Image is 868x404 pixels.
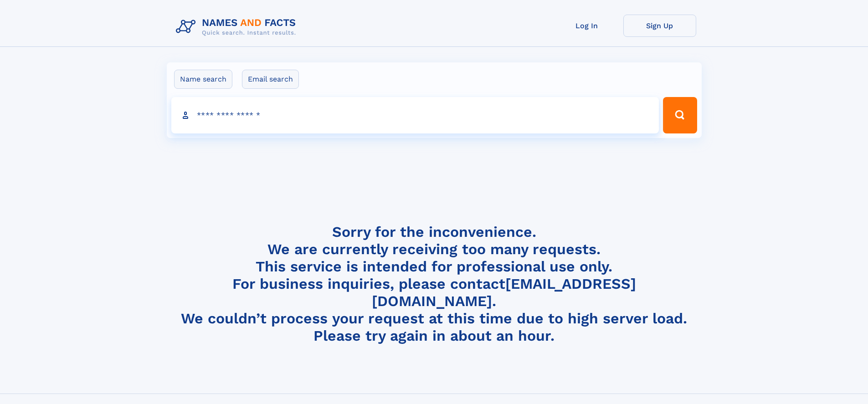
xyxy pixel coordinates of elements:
[242,70,299,89] label: Email search
[663,97,697,133] button: Search Button
[172,15,303,39] img: Logo Names and Facts
[623,15,696,37] a: Sign Up
[171,97,659,133] input: search input
[172,223,696,345] h4: Sorry for the inconvenience. We are currently receiving too many requests. This service is intend...
[550,15,623,37] a: Log In
[372,275,636,310] a: [EMAIL_ADDRESS][DOMAIN_NAME]
[174,70,232,89] label: Name search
